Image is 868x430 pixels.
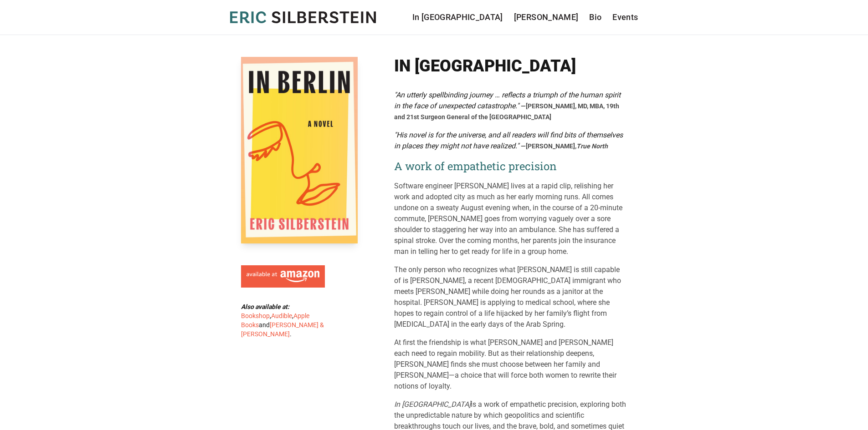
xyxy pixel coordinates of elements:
[394,337,627,392] p: At first the friendship is what [PERSON_NAME] and [PERSON_NAME] each need to regain mobility. But...
[521,142,608,150] span: —[PERSON_NAME],
[576,142,608,150] em: True North
[394,131,623,150] em: "His novel is for the universe, and all readers will find bits of themselves in places they might...
[241,57,358,243] img: Cover of In Berlin
[612,11,638,24] a: Events
[514,11,579,24] a: [PERSON_NAME]
[241,262,325,288] a: Available at Amazon
[241,312,270,319] a: Bookshop
[271,312,292,319] a: Audible
[241,303,289,310] b: Also available at:
[247,271,319,283] img: Available at Amazon
[394,181,627,257] p: Software engineer [PERSON_NAME] lives at a rapid clip, relishing her work and adopted city as muc...
[241,302,329,339] div: , , and .
[394,57,627,75] h1: In [GEOGRAPHIC_DATA]
[394,159,627,173] h2: A work of empathetic precision
[394,91,621,110] em: "An utterly spellbinding journey … reflects a triumph of the human spirit in the face of unexpect...
[394,264,627,330] p: The only person who recognizes what [PERSON_NAME] is still capable of is [PERSON_NAME], a recent ...
[394,400,471,409] i: In [GEOGRAPHIC_DATA]
[412,11,503,24] a: In [GEOGRAPHIC_DATA]
[241,321,324,338] a: [PERSON_NAME] & [PERSON_NAME]
[589,11,601,24] a: Bio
